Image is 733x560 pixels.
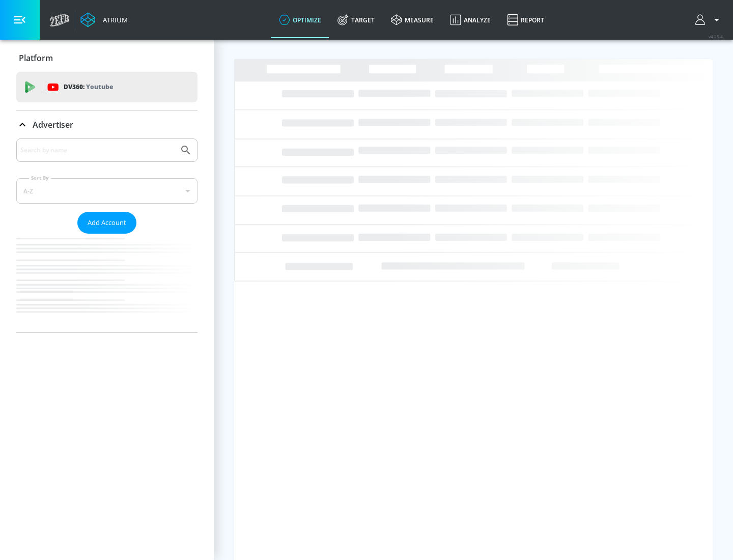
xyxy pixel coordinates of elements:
[16,110,198,139] div: Advertiser
[19,52,53,64] p: Platform
[77,212,136,234] button: Add Account
[16,138,198,332] div: Advertiser
[80,12,128,27] a: Atrium
[20,144,175,157] input: Search by name
[88,217,126,229] span: Add Account
[442,2,499,38] a: Analyze
[29,175,51,181] label: Sort By
[16,234,198,332] nav: list of Advertiser
[16,44,198,72] div: Platform
[383,2,442,38] a: measure
[86,81,113,92] p: Youtube
[271,2,329,38] a: optimize
[709,34,723,39] span: v 4.25.4
[499,2,552,38] a: Report
[16,178,198,204] div: A-Z
[33,119,73,130] p: Advertiser
[99,15,128,24] div: Atrium
[329,2,383,38] a: Target
[16,72,198,102] div: DV360: Youtube
[64,81,113,93] p: DV360:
